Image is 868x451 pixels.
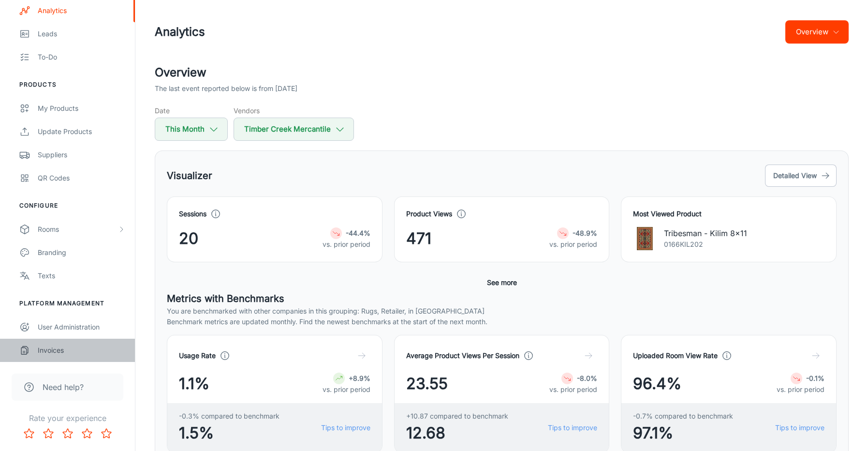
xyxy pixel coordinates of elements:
h2: Overview [155,64,849,81]
button: Rate 5 star [97,424,116,443]
div: To-do [38,52,125,62]
strong: +8.9% [349,374,370,382]
div: Suppliers [38,150,125,160]
div: Rooms [38,224,118,235]
p: 0166KIL202 [664,239,747,250]
strong: -0.1% [806,374,824,382]
button: Rate 2 star [39,424,58,443]
p: Tribesman - Kilim 8x11 [664,227,747,239]
div: Texts [38,271,125,281]
a: Tips to improve [321,422,370,433]
div: User Administration [38,322,125,332]
button: This Month [155,118,228,141]
h4: Usage Rate [179,350,216,361]
h4: Product Views [406,209,452,219]
p: vs. prior period [323,239,370,250]
span: 1.5% [179,421,280,445]
span: 12.68 [406,421,508,445]
div: My Products [38,103,125,114]
div: QR Codes [38,173,125,183]
span: +10.87 compared to benchmark [406,411,508,421]
p: vs. prior period [549,239,597,250]
button: Timber Creek Mercantile [234,118,354,141]
strong: -44.4% [346,229,370,237]
h5: Date [155,105,228,116]
span: -0.7% compared to benchmark [633,411,733,421]
span: 20 [179,227,198,250]
h5: Visualizer [167,168,212,183]
button: Rate 1 star [19,424,39,443]
h1: Analytics [155,23,205,41]
strong: -8.0% [577,374,597,382]
p: Rate your experience [8,412,127,424]
p: vs. prior period [323,384,370,395]
span: 471 [406,227,431,250]
p: You are benchmarked with other companies in this grouping: Rugs, Retailer, in [GEOGRAPHIC_DATA] [167,306,837,316]
span: 97.1% [633,421,733,445]
span: 23.55 [406,372,448,395]
h5: Metrics with Benchmarks [167,291,837,306]
p: The last event reported below is from [DATE] [155,83,297,94]
h4: Uploaded Room View Rate [633,350,718,361]
span: 96.4% [633,372,681,395]
img: Tribesman - Kilim 8x11 [633,227,656,250]
p: vs. prior period [777,384,824,395]
p: vs. prior period [549,384,597,395]
span: 1.1% [179,372,209,395]
h4: Sessions [179,209,206,219]
h4: Average Product Views Per Session [406,350,519,361]
div: Invoices [38,345,125,356]
button: Detailed View [765,165,837,187]
div: Leads [38,29,125,39]
button: Rate 4 star [77,424,97,443]
button: Rate 3 star [58,424,77,443]
h4: Most Viewed Product [633,209,824,219]
a: Tips to improve [775,422,824,433]
button: Overview [785,20,849,44]
button: See more [483,274,521,291]
p: Benchmark metrics are updated monthly. Find the newest benchmarks at the start of the next month. [167,316,837,327]
a: Tips to improve [548,422,597,433]
div: Branding [38,247,125,258]
div: Update Products [38,126,125,137]
span: Need help? [43,381,84,393]
h5: Vendors [234,105,354,116]
div: Analytics [38,5,125,16]
span: -0.3% compared to benchmark [179,411,280,421]
strong: -48.9% [573,229,597,237]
